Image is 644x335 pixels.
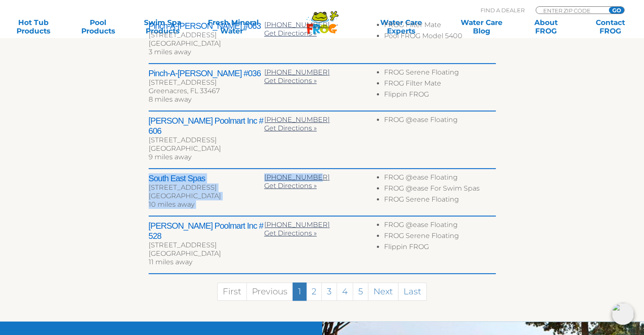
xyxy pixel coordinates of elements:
[149,78,264,87] div: [STREET_ADDRESS]
[149,200,194,208] span: 10 miles away
[149,183,264,192] div: [STREET_ADDRESS]
[149,249,264,258] div: [GEOGRAPHIC_DATA]
[149,48,191,56] span: 3 miles away
[149,192,264,200] div: [GEOGRAPHIC_DATA]
[264,182,317,190] a: Get Directions »
[149,116,264,136] h2: [PERSON_NAME] Poolmart Inc # 606
[264,77,317,85] a: Get Directions »
[586,18,636,35] a: ContactFROG
[264,221,330,229] a: [PHONE_NUMBER]
[264,68,330,76] a: [PHONE_NUMBER]
[384,243,495,254] li: Flippin FROG
[368,282,398,301] a: Next
[384,68,495,79] li: FROG Serene Floating
[384,221,495,232] li: FROG @ease Floating
[149,39,264,48] div: [GEOGRAPHIC_DATA]
[149,95,191,103] span: 8 miles away
[149,21,264,31] h2: Pinch-A-[PERSON_NAME] #063
[264,29,317,37] a: Get Directions »
[149,31,264,39] div: [STREET_ADDRESS]
[217,282,247,301] a: First
[264,173,330,181] a: [PHONE_NUMBER]
[149,241,264,249] div: [STREET_ADDRESS]
[149,68,264,78] h2: Pinch-A-[PERSON_NAME] #036
[8,18,58,35] a: Hot TubProducts
[384,184,495,195] li: FROG @ease For Swim Spas
[612,303,634,325] img: openIcon
[149,87,264,95] div: Greenacres, FL 33467
[384,90,495,101] li: Flippin FROG
[73,18,123,35] a: PoolProducts
[264,124,317,132] a: Get Directions »
[353,282,368,301] a: 5
[306,282,322,301] a: 2
[384,32,495,43] li: Pool FROG Model 5400
[149,144,264,153] div: [GEOGRAPHIC_DATA]
[384,21,495,32] li: FROG Filter Mate
[264,116,330,124] a: [PHONE_NUMBER]
[398,282,427,301] a: Last
[321,282,337,301] a: 3
[149,173,264,183] h2: South East Spas
[384,116,495,127] li: FROG @ease Floating
[149,221,264,241] h2: [PERSON_NAME] Poolmart Inc # 528
[384,232,495,243] li: FROG Serene Floating
[149,153,191,161] span: 9 miles away
[246,282,293,301] a: Previous
[293,282,307,301] a: 1
[609,7,624,14] input: GO
[384,173,495,184] li: FROG @ease Floating
[384,195,495,206] li: FROG Serene Floating
[542,7,600,14] input: Zip Code Form
[149,136,264,144] div: [STREET_ADDRESS]
[384,79,495,90] li: FROG Filter Mate
[138,18,188,35] a: Swim SpaProducts
[264,229,317,237] a: Get Directions »
[521,18,571,35] a: AboutFROG
[481,6,525,14] p: Find A Dealer
[264,21,330,29] a: [PHONE_NUMBER]
[337,282,353,301] a: 4
[149,258,192,266] span: 11 miles away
